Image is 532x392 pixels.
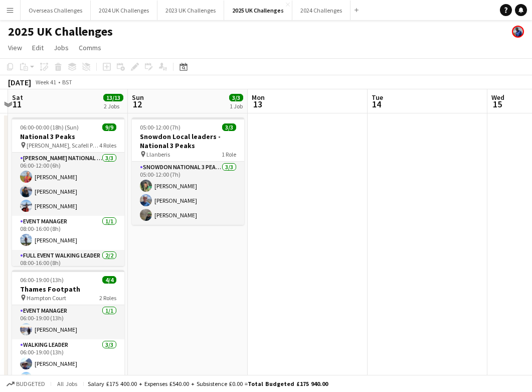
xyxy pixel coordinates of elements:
button: Overseas Challenges [21,1,91,20]
span: Budgeted [16,380,45,387]
button: 2023 UK Challenges [157,1,224,20]
div: [DATE] [8,77,31,87]
span: Edit [32,43,44,52]
app-user-avatar: Andy Baker [512,26,524,38]
span: Total Budgeted £175 940.00 [248,380,328,387]
button: 2024 UK Challenges [91,1,157,20]
span: View [8,43,22,52]
span: All jobs [55,380,79,387]
a: Comms [75,41,105,54]
button: 2024 Challenges [292,1,350,20]
a: Edit [28,41,48,54]
h1: 2025 UK Challenges [8,24,113,39]
a: Jobs [50,41,73,54]
div: Salary £175 400.00 + Expenses £540.00 + Subsistence £0.00 = [88,380,328,387]
span: Comms [79,43,101,52]
div: BST [62,78,72,86]
button: Budgeted [5,378,47,389]
a: View [4,41,26,54]
button: 2025 UK Challenges [224,1,292,20]
span: Jobs [54,43,69,52]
